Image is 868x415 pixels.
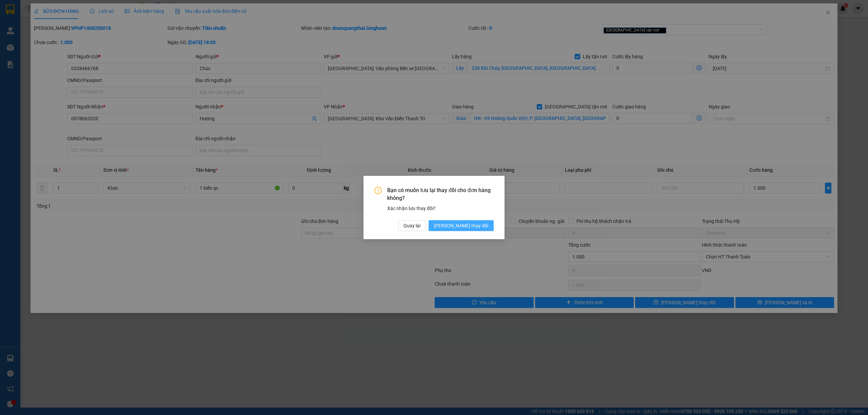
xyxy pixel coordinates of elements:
span: exclamation-circle [374,187,382,194]
div: Xác nhận lưu thay đổi? [387,205,494,212]
span: [PERSON_NAME] thay đổi [434,222,488,229]
button: [PERSON_NAME] thay đổi [429,220,494,231]
span: Bạn có muốn lưu lại thay đổi cho đơn hàng không? [387,187,494,202]
button: Quay lại [398,220,426,231]
span: Quay lại [403,222,420,229]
